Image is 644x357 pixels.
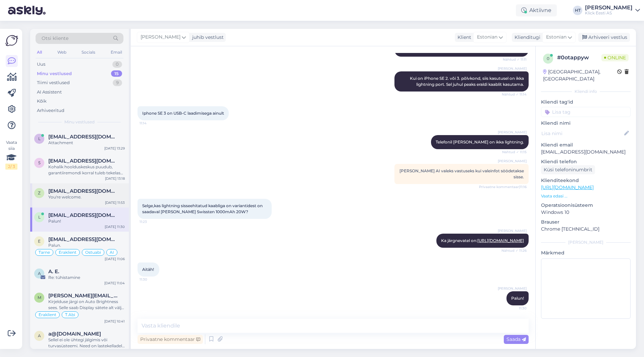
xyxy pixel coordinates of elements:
[37,98,47,105] div: Kõik
[59,250,76,254] span: Eraklient
[113,79,122,86] div: 9
[37,70,72,77] div: Minu vestlused
[38,239,41,244] span: e
[601,54,629,61] span: Online
[109,48,123,57] div: Email
[585,10,633,16] div: Klick Eesti AS
[48,242,125,248] div: Palun.
[104,146,125,151] div: [DATE] 13:29
[48,236,118,242] span: egle.jakimov@gmail.com
[38,295,41,300] span: m
[48,164,125,176] div: Kohalik hoolduskeskus puudub, garantiiremondi korral tuleb tekelas saata hooldusesse läbi kaupluste.
[37,107,64,114] div: Arhiveeritud
[541,141,631,148] p: Kliendi email
[36,48,43,57] div: All
[541,193,631,199] p: Vaata edasi ...
[48,158,118,164] span: 5640872@outlook.com
[38,160,41,165] span: 5
[498,130,527,135] span: [PERSON_NAME]
[110,250,114,254] span: AI
[37,79,70,86] div: Tiimi vestlused
[399,168,524,179] span: [PERSON_NAME] AI valeks vastuseks kui valeinfot söödetakse sisse.
[105,256,125,261] div: [DATE] 11:06
[436,139,524,144] span: Telefonil [PERSON_NAME] on ikka lightning.
[477,238,524,243] a: [URL][DOMAIN_NAME]
[5,139,17,170] div: Vaata siia
[142,203,264,214] span: Selge,kas lightning sisseehitatud kaabliga on variantidest on saadaval [PERSON_NAME] Swissten 100...
[112,61,122,68] div: 0
[541,177,631,184] p: Klienditeekond
[37,89,62,96] div: AI Assistent
[38,333,41,338] span: a
[104,319,125,324] div: [DATE] 10:41
[541,209,631,216] p: Windows 10
[543,68,617,82] div: [GEOGRAPHIC_DATA], [GEOGRAPHIC_DATA]
[37,61,45,68] div: Uus
[48,212,118,218] span: liinasade@hot.ee
[498,66,527,71] span: [PERSON_NAME]
[190,34,224,41] div: juhib vestlust
[541,249,631,256] p: Märkmed
[105,224,125,229] div: [DATE] 11:30
[541,148,631,156] p: [EMAIL_ADDRESS][DOMAIN_NAME]
[541,226,631,233] p: Chrome [TECHNICAL_ID]
[506,336,526,342] span: Saada
[498,159,527,164] span: [PERSON_NAME]
[142,111,224,116] span: Iphone SE 3 on USB-C laadimisega ainult
[48,134,118,140] span: laptuu@gmail.com
[85,250,101,254] span: Ostuabi
[111,70,122,77] div: 15
[541,88,631,95] div: Kliendi info
[541,130,623,137] input: Lisa nimi
[578,33,630,42] div: Arhiveeri vestlus
[48,331,101,337] span: a@a.com
[501,57,527,62] span: Nähtud ✓ 11:11
[585,5,640,16] a: [PERSON_NAME]Klick Eesti AS
[48,299,125,311] div: Kirjelduse järgi on Auto Brightness sees. Selle saab Display sätete alt välja lülitada.
[48,194,125,200] div: You're welcome.
[141,34,180,41] span: [PERSON_NAME]
[48,337,125,349] div: Sellel ei ole ühtegi jälgimis või turvasüsteemi. Need on lastekelladel: [URL][DOMAIN_NAME][PERSON...
[48,188,118,194] span: zujevk@gmail.com
[541,99,631,106] p: Kliendi tag'id
[541,107,631,117] input: Lisa tag
[573,6,582,15] div: HT
[48,218,125,224] div: Palun!
[64,119,95,125] span: Minu vestlused
[80,48,97,57] div: Socials
[138,335,203,344] div: Privaatne kommentaar
[541,120,631,127] p: Kliendi nimi
[65,313,75,317] span: T.Abi
[501,248,527,253] span: Nähtud ✓ 11:26
[140,277,165,282] span: 11:30
[410,76,525,87] span: Kui on iPhone SE 2. või 3. põlvkond, siis kasutusel on ikka lightning port. Sel juhul peaks erald...
[140,219,165,224] span: 11:23
[547,56,549,61] span: 0
[541,219,631,226] p: Brauser
[38,271,41,276] span: A
[39,313,56,317] span: Eraklient
[557,54,601,62] div: # 0otappyw
[38,215,41,220] span: l
[541,184,594,190] a: [URL][DOMAIN_NAME]
[142,267,154,272] span: Aitäh!
[105,176,125,181] div: [DATE] 13:18
[140,121,165,126] span: 11:14
[546,34,567,41] span: Estonian
[38,190,41,195] span: z
[38,136,41,141] span: l
[441,238,524,243] span: Ka järgnevatel on:
[501,306,527,311] span: 11:30
[48,140,125,146] div: Attachment
[39,250,50,254] span: Tarne
[541,165,595,174] div: Küsi telefoninumbrit
[541,239,631,245] div: [PERSON_NAME]
[516,4,557,16] div: Aktiivne
[501,150,527,155] span: Nähtud ✓ 11:15
[477,34,497,41] span: Estonian
[5,164,17,170] div: 2 / 3
[48,269,59,275] span: A. E.
[104,281,125,286] div: [DATE] 11:04
[479,184,527,189] span: Privaatne kommentaar | 11:16
[512,34,540,41] div: Klienditugi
